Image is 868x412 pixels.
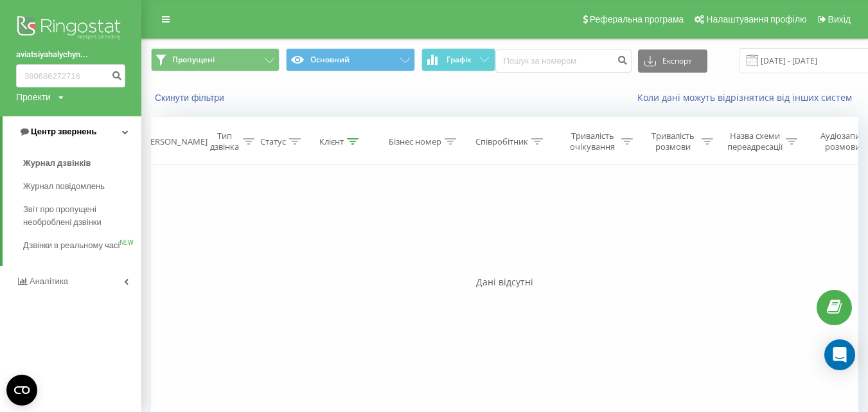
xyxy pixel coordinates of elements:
button: Експорт [638,49,707,73]
a: Звіт про пропущені необроблені дзвінки [23,198,141,234]
div: Клієнт [319,136,344,147]
span: Пропущені [172,55,215,65]
span: Центр звернень [31,127,96,136]
button: Open CMP widget [6,375,37,406]
a: aviatsiyahalychyn... [16,48,125,61]
div: Open Intercom Messenger [824,339,855,370]
span: Дзвінки в реальному часі [23,239,120,252]
input: Пошук за номером [495,49,632,73]
button: Пропущені [151,48,279,71]
input: Пошук за номером [16,64,125,87]
a: Журнал дзвінків [23,152,141,175]
div: Проекти [16,91,51,103]
div: Співробітник [475,136,528,147]
a: Журнал повідомлень [23,175,141,198]
div: [PERSON_NAME] [143,136,208,147]
img: Ringostat logo [16,13,125,45]
span: Вихід [828,14,851,24]
a: Коли дані можуть відрізнятися вiд інших систем [637,91,858,103]
div: Тривалість очікування [567,130,618,152]
a: Центр звернень [3,116,141,147]
div: Назва схеми переадресації [727,130,783,152]
button: Скинути фільтри [151,92,231,103]
div: Статус [260,136,286,147]
button: Графік [421,48,495,71]
div: Бізнес номер [389,136,441,147]
button: Основний [286,48,414,71]
span: Аналiтика [30,276,68,286]
div: Дані відсутні [151,276,858,289]
span: Звіт про пропущені необроблені дзвінки [23,203,135,229]
span: Журнал дзвінків [23,157,91,170]
span: Графік [447,55,472,64]
a: Дзвінки в реальному часіNEW [23,234,141,257]
div: Тип дзвінка [211,130,240,152]
span: Налаштування профілю [706,14,806,24]
div: Тривалість розмови [648,130,698,152]
span: Журнал повідомлень [23,180,105,193]
span: Реферальна програма [590,14,684,24]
